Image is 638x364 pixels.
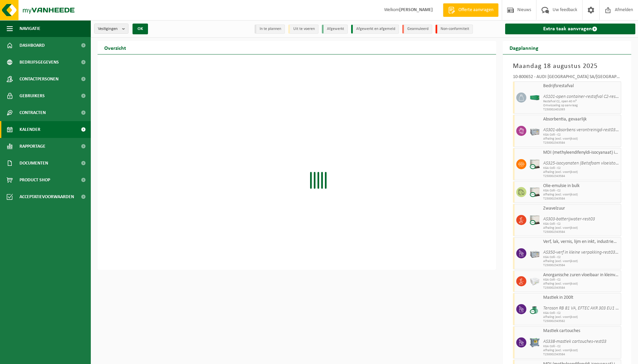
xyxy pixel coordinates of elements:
[543,319,619,323] span: T250002343582
[543,306,634,311] i: Teroson RB 81 VA, EFTEC AKR 303 EU1 TOGOTEC
[543,259,619,263] span: Afhaling (excl. voorrijkost)
[436,25,473,34] li: Non-conformiteit
[20,20,40,37] span: Navigatie
[543,349,619,353] span: Afhaling (excl. voorrijkost)
[94,24,128,34] button: Vestigingen
[351,25,399,34] li: Afgewerkt en afgemeld
[288,25,318,34] li: Uit te voeren
[543,193,619,197] span: Afhaling (excl. voorrijkost)
[543,344,619,349] span: KGA Colli - C2
[543,141,619,145] span: T250002343584
[543,222,619,226] span: KGA Colli - C2
[543,183,619,189] span: Olie-emulsie in bulk
[543,137,619,141] span: Afhaling (excl. voorrijkost)
[133,24,148,34] button: OK
[543,217,595,222] i: AS303-batterijwater-rest03
[399,7,433,12] strong: [PERSON_NAME]
[543,104,619,108] span: Omwisseling op aanvraag
[513,75,621,81] div: 10-800652 - AUDI [GEOGRAPHIC_DATA] SA/[GEOGRAPHIC_DATA]-AFVALPARK C2-INGANG 1 - VORST
[543,263,619,267] span: T250002343584
[543,189,619,193] span: KGA Colli - C2
[543,255,619,259] span: KGA Colli - C2
[543,311,619,315] span: KGA Colli - C2
[543,272,619,278] span: Anorganische zuren vloeibaar in kleinverpakking
[503,41,545,54] h2: Dagplanning
[543,128,620,133] i: AS301-absorbens verontreinigd-rest03_4
[443,3,498,17] a: Offerte aanvragen
[543,117,619,122] span: Absorbentia, gevaarlijk
[98,41,133,54] h2: Overzicht
[505,24,635,34] a: Extra taak aanvragen
[543,230,619,234] span: T250002343584
[402,25,432,34] li: Geannuleerd
[530,187,540,197] img: PB-IC-CU
[530,276,540,286] img: PB-LB-0680-HPE-GY-02
[20,37,45,54] span: Dashboard
[543,174,619,178] span: T250002343584
[530,95,540,100] img: HK-XC-40-GN-00
[543,282,619,286] span: Afhaling (excl. voorrijkost)
[543,100,619,104] span: Restafval C2, open 40 m³
[20,138,45,155] span: Rapportage
[513,61,621,71] h3: Maandag 18 augustus 2025
[457,7,495,13] span: Offerte aanvragen
[543,197,619,201] span: T250002343584
[20,104,46,121] span: Contracten
[20,155,48,172] span: Documenten
[543,108,619,112] span: T250002401093
[322,25,348,34] li: Afgewerkt
[530,337,540,348] img: PB-AP-0800-MET-02-01
[530,126,540,136] img: PB-LB-0680-HPE-GY-11
[543,94,627,99] i: AS101-open container-restafval C2-rest05_4
[543,250,620,255] i: AS350-verf in kleine verpakking-rest03_4
[543,226,619,230] span: Afhaling (excl. voorrijkost)
[20,172,50,188] span: Product Shop
[530,248,540,258] img: PB-LB-0680-HPE-GY-11
[543,295,619,300] span: Mastiek in 200lt
[543,239,619,245] span: Verf, lak, vernis, lijm en inkt, industrieel in kleinverpakking
[543,150,619,155] span: MDI (methyleendifenyldi-isocyanaat) in IBC
[20,188,74,205] span: Acceptatievoorwaarden
[543,278,619,282] span: KGA Colli - C2
[20,87,45,104] span: Gebruikers
[543,206,619,211] span: Zwavelzuur
[543,166,619,170] span: KGA Colli - C2
[255,25,285,34] li: In te plannen
[543,286,619,290] span: T250002343584
[543,353,619,357] span: T250002343584
[543,328,619,334] span: Mastiek cartouches
[98,24,119,34] span: Vestigingen
[20,71,59,87] span: Contactpersonen
[20,54,59,71] span: Bedrijfsgegevens
[543,315,619,319] span: Afhaling (excl. voorrijkost)
[543,170,619,174] span: Afhaling (excl. voorrijkost)
[530,215,540,225] img: PB-IC-CU
[530,304,540,314] img: PB-OT-0200-CU
[543,133,619,137] span: KGA Colli - C2
[543,83,619,89] span: Bedrijfsrestafval
[20,121,40,138] span: Kalender
[543,339,606,344] i: AS338-mastiek cartouches-rest03
[530,159,540,169] img: PB-IC-CU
